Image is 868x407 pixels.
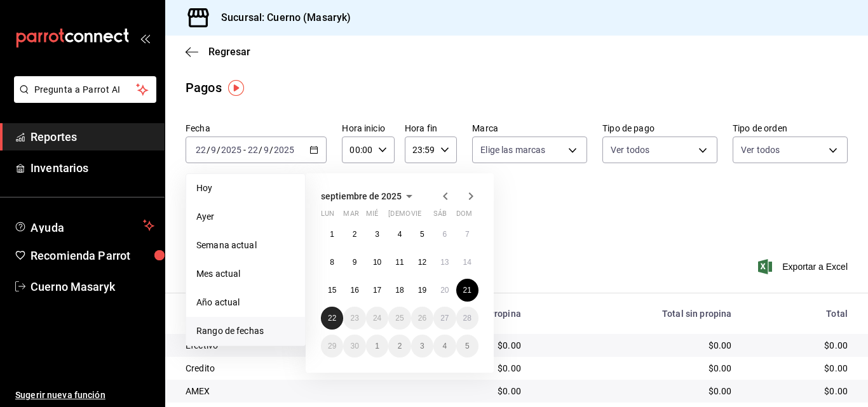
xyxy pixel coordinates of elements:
[456,210,472,223] abbr: domingo
[186,124,327,133] label: Fecha
[388,335,410,357] button: 2 de octubre de 2025
[220,145,242,155] input: ----
[259,145,262,155] span: /
[398,230,402,239] abbr: 4 de septiembre de 2025
[541,362,732,375] div: $0.00
[343,307,365,330] button: 23 de septiembre de 2025
[186,46,250,58] button: Regresar
[328,286,336,295] abbr: 15 de septiembre de 2025
[375,342,379,350] abbr: 1 de octubre de 2025
[196,267,295,281] span: Mes actual
[366,307,388,330] button: 24 de septiembre de 2025
[350,286,358,295] abbr: 16 de septiembre de 2025
[353,230,357,239] abbr: 2 de septiembre de 2025
[440,286,449,295] abbr: 20 de septiembre de 2025
[375,230,379,239] abbr: 3 de septiembre de 2025
[456,335,478,357] button: 5 de octubre de 2025
[366,223,388,246] button: 3 de septiembre de 2025
[442,342,447,350] abbr: 4 de octubre de 2025
[411,223,433,246] button: 5 de septiembre de 2025
[31,218,138,233] span: Ayuda
[195,145,207,155] input: --
[395,314,403,323] abbr: 25 de septiembre de 2025
[343,223,365,246] button: 2 de septiembre de 2025
[398,342,402,350] abbr: 2 de octubre de 2025
[342,124,394,133] label: Hora inicio
[411,251,433,274] button: 12 de septiembre de 2025
[321,223,343,246] button: 1 de septiembre de 2025
[196,296,295,309] span: Año actual
[243,145,246,155] span: -
[328,314,336,323] abbr: 22 de septiembre de 2025
[196,182,295,195] span: Hoy
[31,159,154,177] span: Inventarios
[210,145,217,155] input: --
[366,279,388,302] button: 17 de septiembre de 2025
[273,145,295,155] input: ----
[196,324,295,338] span: Rango de fechas
[418,286,426,295] abbr: 19 de septiembre de 2025
[388,251,410,274] button: 11 de septiembre de 2025
[196,210,295,224] span: Ayer
[263,145,269,155] input: --
[463,286,471,295] abbr: 21 de septiembre de 2025
[31,247,154,264] span: Recomienda Parrot
[456,251,478,274] button: 14 de septiembre de 2025
[217,145,220,155] span: /
[330,230,334,239] abbr: 1 de septiembre de 2025
[388,279,410,302] button: 18 de septiembre de 2025
[411,335,433,357] button: 3 de octubre de 2025
[480,143,545,156] span: Elige las marcas
[350,314,358,323] abbr: 23 de septiembre de 2025
[602,124,717,133] label: Tipo de pago
[411,210,421,223] abbr: viernes
[186,385,397,397] div: AMEX
[440,258,449,267] abbr: 13 de septiembre de 2025
[433,335,456,357] button: 4 de octubre de 2025
[440,314,449,323] abbr: 27 de septiembre de 2025
[465,342,470,350] abbr: 5 de octubre de 2025
[321,251,343,274] button: 8 de septiembre de 2025
[411,279,433,302] button: 19 de septiembre de 2025
[34,83,137,97] span: Pregunta a Parrot AI
[247,145,259,155] input: --
[208,46,250,58] span: Regresar
[31,278,154,295] span: Cuerno Masaryk
[211,10,351,25] h3: Sucursal: Cuerno (Masaryk)
[228,80,244,96] img: Tooltip marker
[456,223,478,246] button: 7 de septiembre de 2025
[741,143,780,156] span: Ver todos
[321,279,343,302] button: 15 de septiembre de 2025
[328,342,336,350] abbr: 29 de septiembre de 2025
[343,335,365,357] button: 30 de septiembre de 2025
[733,124,848,133] label: Tipo de orden
[350,342,358,350] abbr: 30 de septiembre de 2025
[456,307,478,330] button: 28 de septiembre de 2025
[761,259,848,274] button: Exportar a Excel
[388,307,410,330] button: 25 de septiembre de 2025
[388,223,410,246] button: 4 de septiembre de 2025
[541,385,732,397] div: $0.00
[442,230,447,239] abbr: 6 de septiembre de 2025
[373,286,381,295] abbr: 17 de septiembre de 2025
[420,230,424,239] abbr: 5 de septiembre de 2025
[140,33,150,43] button: open_drawer_menu
[207,145,210,155] span: /
[321,189,417,204] button: septiembre de 2025
[418,314,426,323] abbr: 26 de septiembre de 2025
[433,279,456,302] button: 20 de septiembre de 2025
[472,124,587,133] label: Marca
[411,307,433,330] button: 26 de septiembre de 2025
[366,335,388,357] button: 1 de octubre de 2025
[321,307,343,330] button: 22 de septiembre de 2025
[541,339,732,352] div: $0.00
[388,210,463,223] abbr: jueves
[418,258,426,267] abbr: 12 de septiembre de 2025
[31,128,154,145] span: Reportes
[373,258,381,267] abbr: 10 de septiembre de 2025
[395,286,403,295] abbr: 18 de septiembre de 2025
[366,251,388,274] button: 10 de septiembre de 2025
[433,223,456,246] button: 6 de septiembre de 2025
